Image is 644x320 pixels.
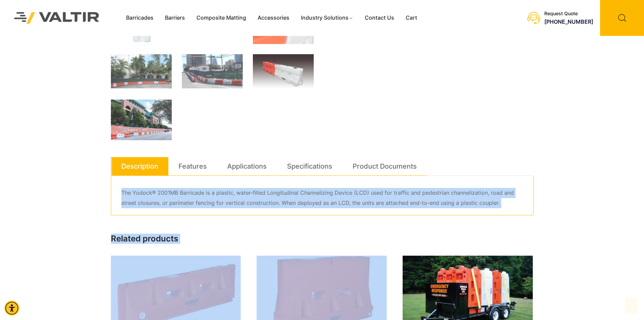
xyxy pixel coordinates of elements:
[353,157,417,175] a: Product Documents
[111,100,172,140] img: A view of Minute Maid Park with a barrier displaying "Houston Astros" and a Texas flag, surrounde...
[253,54,314,89] img: A segmented traffic barrier in orange and white, designed for road safety and construction zones.
[5,3,109,33] img: Valtir Rentals
[544,18,593,25] a: call (888) 496-3625
[252,13,295,23] a: Accessories
[227,157,267,175] a: Applications
[182,54,243,88] img: Construction site with traffic barriers, green fencing, and a street sign for Nueces St. in an ur...
[111,234,533,244] h2: Related products
[178,157,207,175] a: Features
[121,157,158,175] a: Description
[295,13,359,23] a: Industry Solutions
[625,298,637,313] a: Open this option
[111,54,172,88] img: A construction area with orange and white barriers, surrounded by palm trees and a building in th...
[359,13,400,23] a: Contact Us
[159,13,191,23] a: Barriers
[191,13,252,23] a: Composite Matting
[4,301,19,316] div: Accessibility Menu
[287,157,332,175] a: Specifications
[121,188,523,208] p: The Yodock® 2001MB Barricade is a plastic, water-filled Longitudinal Channelizing Device (LCD) us...
[400,13,423,23] a: Cart
[544,11,593,17] div: Request Quote
[120,13,159,23] a: Barricades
